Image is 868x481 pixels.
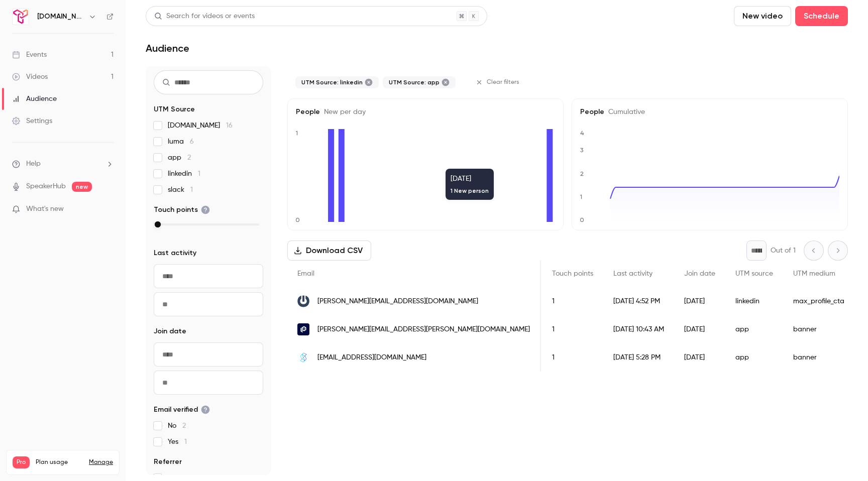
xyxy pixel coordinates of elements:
[684,270,715,277] span: Join date
[580,216,584,223] text: 0
[317,296,478,307] span: [PERSON_NAME][EMAIL_ADDRESS][DOMAIN_NAME]
[146,42,189,54] h1: Audience
[674,315,725,343] div: [DATE]
[72,182,92,192] span: new
[542,315,603,343] div: 1
[13,456,30,468] span: Pro
[168,437,187,447] span: Yes
[297,295,309,307] img: dogoodwork.io
[580,193,582,200] text: 1
[154,248,196,258] span: Last activity
[168,169,200,179] span: linkedin
[168,121,233,131] span: [DOMAIN_NAME]
[226,122,233,129] span: 16
[13,9,29,25] img: Trigify.io
[190,186,193,193] span: 1
[26,181,66,192] a: SpeakerHub
[190,138,194,145] span: 6
[168,137,194,147] span: luma
[317,352,426,363] span: [EMAIL_ADDRESS][DOMAIN_NAME]
[795,6,848,26] button: Schedule
[12,72,48,82] div: Videos
[674,343,725,372] div: [DATE]
[198,170,200,177] span: 1
[154,405,210,415] span: Email verified
[297,323,309,335] img: parcellab.com
[580,130,584,137] text: 4
[12,159,114,169] li: help-dropdown-opener
[472,74,525,90] button: Clear filters
[580,170,584,177] text: 2
[604,108,645,115] span: Cumulative
[725,343,783,372] div: app
[771,246,796,256] p: Out of 1
[603,287,674,315] div: [DATE] 4:52 PM
[37,12,84,22] h6: [DOMAIN_NAME]
[182,422,186,429] span: 2
[154,457,182,467] span: Referrer
[287,240,371,261] button: Download CSV
[552,270,593,277] span: Touch points
[542,287,603,315] div: 1
[301,78,363,86] span: UTM Source: linkedin
[26,159,41,169] span: Help
[26,204,64,214] span: What's new
[735,270,773,277] span: UTM source
[154,205,210,215] span: Touch points
[168,185,193,195] span: slack
[295,130,298,137] text: 1
[487,78,519,86] span: Clear filters
[725,287,783,315] div: linkedin
[725,315,783,343] div: app
[783,287,854,315] div: max_profile_cta
[734,6,791,26] button: New video
[580,147,584,154] text: 3
[187,154,191,161] span: 2
[793,270,835,277] span: UTM medium
[297,351,309,364] img: salesbytes.co
[542,343,603,372] div: 1
[674,287,725,315] div: [DATE]
[295,216,300,223] text: 0
[12,94,57,104] div: Audience
[154,104,195,114] span: UTM Source
[603,315,674,343] div: [DATE] 10:43 AM
[320,108,366,115] span: New per day
[317,324,530,335] span: [PERSON_NAME][EMAIL_ADDRESS][PERSON_NAME][DOMAIN_NAME]
[296,107,555,117] h5: People
[297,270,314,277] span: Email
[154,11,255,22] div: Search for videos or events
[12,50,47,60] div: Events
[580,107,839,117] h5: People
[603,343,674,372] div: [DATE] 5:28 PM
[89,458,113,466] a: Manage
[168,153,191,163] span: app
[12,116,52,126] div: Settings
[168,421,186,431] span: No
[613,270,653,277] span: Last activity
[184,438,187,445] span: 1
[155,221,161,227] div: max
[389,78,440,86] span: UTM Source: app
[783,343,854,372] div: banner
[783,315,854,343] div: banner
[36,458,83,466] span: Plan usage
[154,326,186,336] span: Join date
